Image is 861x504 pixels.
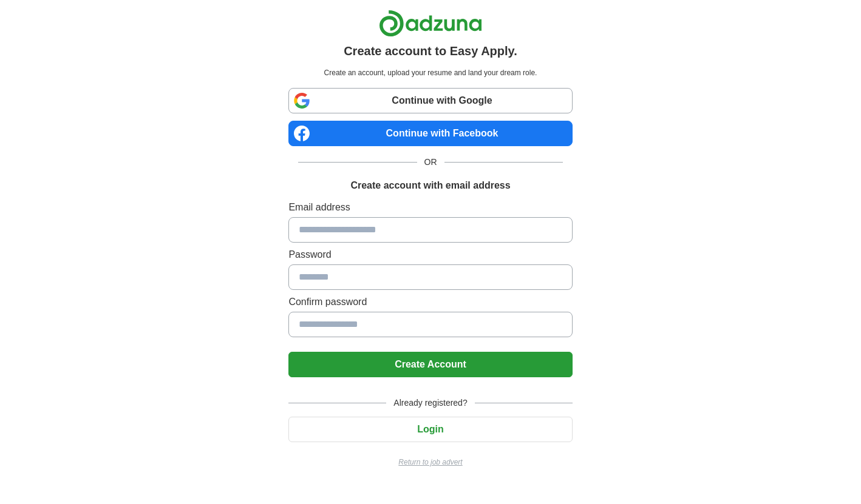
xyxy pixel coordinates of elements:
[379,10,482,37] img: Adzuna logo
[288,457,572,468] a: Return to job advert
[288,352,572,377] button: Create Account
[417,156,444,169] span: OR
[344,42,517,60] h1: Create account to Easy Apply.
[386,397,474,409] span: Already registered?
[288,295,572,309] label: Confirm password
[288,424,572,434] a: Login
[288,88,572,113] a: Continue with Google
[350,178,510,193] h1: Create account with email address
[291,67,570,78] p: Create an account, upload your resume and land your dream role.
[288,121,572,146] a: Continue with Facebook
[288,200,572,215] label: Email address
[288,417,572,442] button: Login
[288,247,572,262] label: Password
